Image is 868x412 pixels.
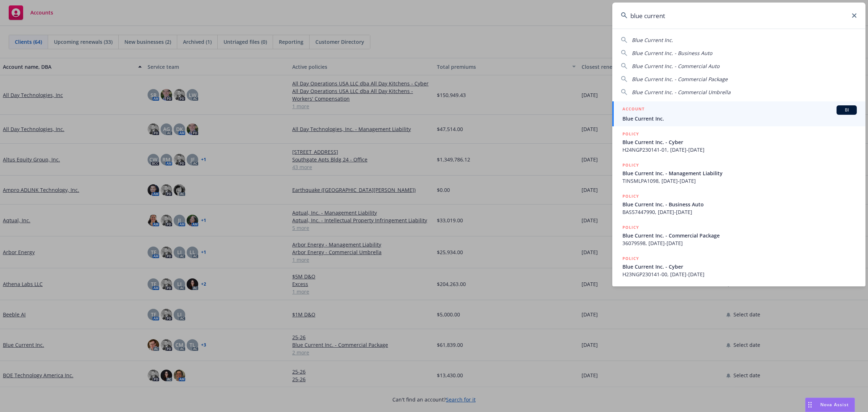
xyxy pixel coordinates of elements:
[622,263,857,270] span: Blue Current Inc. - Cyber
[612,157,865,189] a: POLICYBlue Current Inc. - Management LiabilityTINSMLPA1098, [DATE]-[DATE]
[632,76,728,83] span: Blue Current Inc. - Commercial Package
[612,101,865,126] a: ACCOUNTBIBlue Current Inc.
[622,115,857,122] span: Blue Current Inc.
[622,239,857,247] span: 36079598, [DATE]-[DATE]
[612,189,865,220] a: POLICYBlue Current Inc. - Business AutoBAS57447990, [DATE]-[DATE]
[622,105,644,114] h5: ACCOUNT
[612,251,865,282] a: POLICYBlue Current Inc. - CyberH23NGP230141-00, [DATE]-[DATE]
[632,89,731,96] span: Blue Current Inc. - Commercial Umbrella
[839,107,854,113] span: BI
[820,402,849,408] span: Nova Assist
[622,232,857,239] span: Blue Current Inc. - Commercial Package
[632,50,712,56] span: Blue Current Inc. - Business Auto
[622,193,639,200] h5: POLICY
[622,130,639,138] h5: POLICY
[612,220,865,251] a: POLICYBlue Current Inc. - Commercial Package36079598, [DATE]-[DATE]
[632,63,719,70] span: Blue Current Inc. - Commercial Auto
[805,398,814,412] div: Drag to move
[622,201,857,208] span: Blue Current Inc. - Business Auto
[622,177,857,185] span: TINSMLPA1098, [DATE]-[DATE]
[622,255,639,262] h5: POLICY
[622,146,857,154] span: H24NGP230141-01, [DATE]-[DATE]
[612,3,865,29] input: Search...
[622,208,857,216] span: BAS57447990, [DATE]-[DATE]
[622,161,639,169] h5: POLICY
[805,398,855,412] button: Nova Assist
[622,224,639,231] h5: POLICY
[622,138,857,146] span: Blue Current Inc. - Cyber
[632,37,673,43] span: Blue Current Inc.
[612,126,865,157] a: POLICYBlue Current Inc. - CyberH24NGP230141-01, [DATE]-[DATE]
[622,270,857,278] span: H23NGP230141-00, [DATE]-[DATE]
[622,169,857,177] span: Blue Current Inc. - Management Liability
